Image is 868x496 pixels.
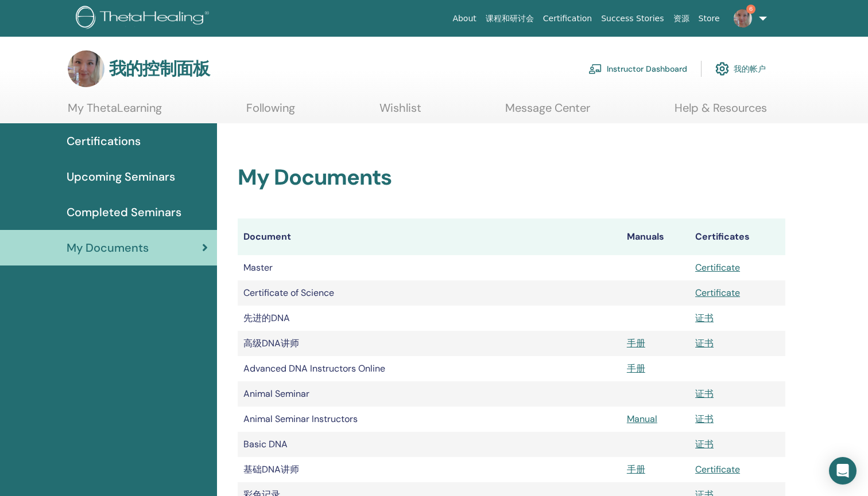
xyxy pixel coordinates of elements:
td: Animal Seminar [238,381,621,407]
a: 证书 [695,312,714,324]
a: 证书 [695,388,714,400]
a: 手册 [627,463,645,475]
a: Instructor Dashboard [588,56,687,81]
a: Certificate [695,287,740,299]
td: Master [238,255,621,280]
span: 6 [746,5,755,14]
span: Certifications [67,132,141,150]
img: chalkboard-teacher.svg [588,64,602,74]
a: Certificate [695,463,740,475]
img: default.jpg [68,50,104,87]
td: 基础DNA讲师 [238,457,621,482]
a: 课程和研讨会 [481,8,538,29]
a: 资源 [669,8,694,29]
td: Advanced DNA Instructors Online [238,356,621,381]
a: Wishlist [379,101,421,123]
td: 高级DNA讲师 [238,331,621,356]
a: Help & Resources [675,101,767,123]
a: Following [246,101,295,123]
a: 证书 [695,438,714,450]
a: 我的帐户 [715,56,766,81]
th: Certificates [689,218,785,255]
span: My Documents [67,239,149,256]
td: 先进的DNA [238,306,621,331]
img: default.jpg [734,9,752,28]
a: About [448,8,480,29]
span: Completed Seminars [67,204,181,221]
th: Manuals [621,218,689,255]
a: Store [694,8,724,29]
a: Message Center [505,101,590,123]
img: cog.svg [715,59,729,79]
a: Certification [538,8,596,29]
div: Open Intercom Messenger [829,457,857,485]
a: 手册 [627,337,645,349]
a: My ThetaLearning [68,101,162,123]
h2: My Documents [238,165,785,191]
img: logo.png [76,6,213,32]
a: Certificate [695,261,740,274]
h3: 我的控制面板 [109,58,210,79]
td: Basic DNA [238,432,621,457]
td: Animal Seminar Instructors [238,407,621,432]
td: Certificate of Science [238,280,621,306]
th: Document [238,218,621,255]
a: 证书 [695,337,714,349]
a: 证书 [695,413,714,425]
a: Success Stories [596,8,668,29]
a: Manual [627,413,657,425]
span: Upcoming Seminars [67,168,175,185]
a: 手册 [627,362,645,374]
